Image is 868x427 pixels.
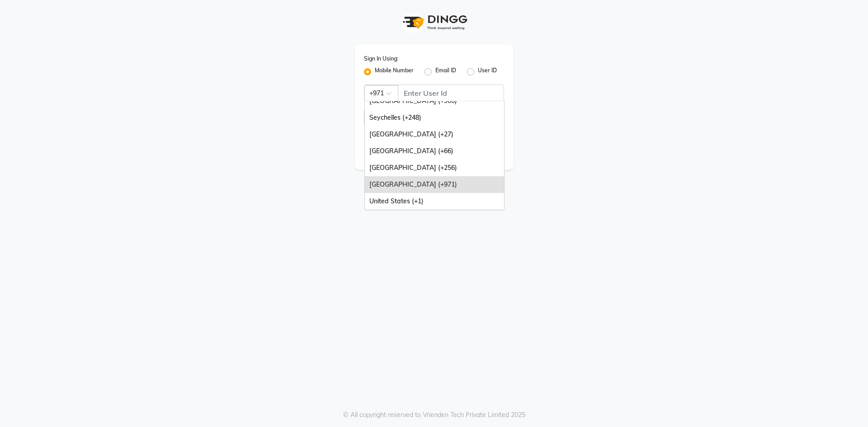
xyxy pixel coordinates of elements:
label: User ID [478,66,497,77]
label: Sign In Using: [364,55,398,63]
ng-dropdown-panel: Options list [364,101,505,210]
input: Username [364,109,484,126]
div: [GEOGRAPHIC_DATA] (+256) [365,160,504,176]
div: [GEOGRAPHIC_DATA] (+971) [365,176,504,193]
input: Username [398,84,504,102]
div: Seychelles (+248) [365,109,504,126]
img: logo1.svg [398,9,470,36]
div: [GEOGRAPHIC_DATA] (+27) [365,126,504,143]
label: Mobile Number [375,66,414,77]
div: United States (+1) [365,193,504,210]
div: [GEOGRAPHIC_DATA] (+66) [365,143,504,160]
div: [GEOGRAPHIC_DATA] (+966) [365,93,504,109]
label: Email ID [435,66,456,77]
